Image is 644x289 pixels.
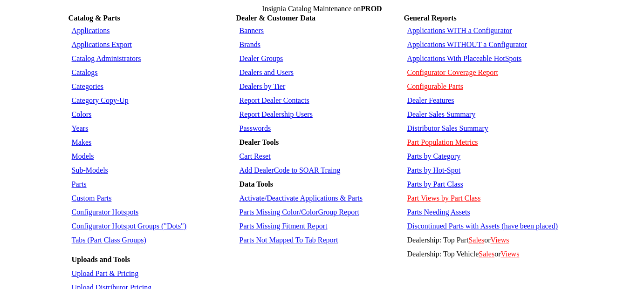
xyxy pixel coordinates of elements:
a: Catalogs [72,68,98,76]
b: Dealer Tools [240,138,279,146]
a: Catalog Administrators [72,54,141,62]
b: Uploads and Tools [72,255,130,263]
a: Parts Missing Fitment Report [240,222,328,230]
b: Data Tools [240,180,273,188]
a: Parts by Hot-Spot [407,166,461,174]
b: Dealer & Customer Data [236,14,315,22]
a: Applications [72,27,110,34]
a: Brands [240,40,260,48]
a: Makes [72,138,92,146]
td: Insignia Catalog Maintenance on [69,5,576,13]
a: Tabs (Part Class Groups) [72,236,146,244]
a: Parts by Part Class [407,180,463,188]
a: Applications With Placeable HotSpots [407,54,522,62]
a: Add DealerCode to SOAR Traing [240,166,341,174]
a: Parts [72,180,87,188]
a: Passwords [240,124,271,132]
a: Applications Export [72,40,132,48]
span: PROD [361,5,382,13]
a: Dealers by Tier [240,82,286,90]
a: Report Dealer Contacts [240,96,309,104]
a: Parts by Category [407,152,461,160]
a: Dealer Features [407,96,454,104]
td: Dealership: Top Part or [405,234,575,247]
a: Models [72,152,94,160]
a: Cart Reset [240,152,271,160]
a: Dealer Groups [240,54,283,62]
a: Parts Needing Assets [407,208,470,216]
a: Sales [479,250,494,258]
a: Custom Parts [72,194,112,202]
a: Parts Missing Color/ColorGroup Report [240,208,359,216]
a: Report Dealership Users [240,110,313,118]
a: Part Population Metrics [407,138,478,146]
a: Configurator Hotspot Groups ("Dots") [72,222,186,230]
a: Banners [240,27,264,34]
a: Colors [72,110,92,118]
a: Part Views by Part Class [407,194,481,202]
a: Distributor Sales Summary [407,124,488,132]
a: Parts Not Mapped To Tab Report [240,236,338,244]
a: Views [491,236,509,244]
a: Configurable Parts [407,82,463,90]
a: Dealers and Users [240,68,294,76]
a: Dealer Sales Summary [407,110,476,118]
a: Sales [468,236,484,244]
a: Views [500,250,519,258]
a: Category Copy-Up [72,96,129,104]
b: General Reports [404,14,457,22]
a: Configurator Hotspots [72,208,139,216]
a: Applications WITH a Configurator [407,27,512,34]
td: Dealership: Top Vehicle or [405,248,575,261]
b: Catalog & Parts [69,14,120,22]
a: Sub-Models [72,166,108,174]
a: Years [72,124,89,132]
a: Categories [72,82,103,90]
a: Activate/Deactivate Applications & Parts [240,194,363,202]
a: Upload Part & Pricing [72,269,139,277]
a: Discontinued Parts with Assets (have been placed) [407,222,558,230]
a: Applications WITHOUT a Configurator [407,40,528,48]
a: Configurator Coverage Report [407,68,499,76]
